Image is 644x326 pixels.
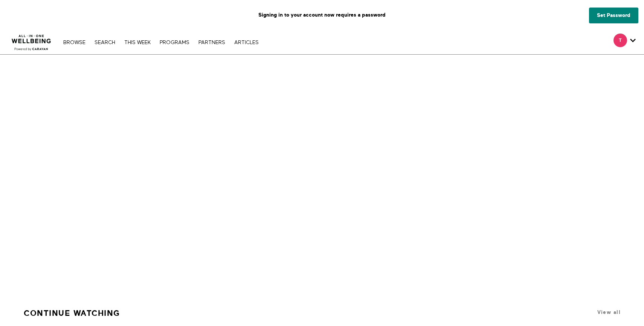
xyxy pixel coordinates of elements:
a: Continue Watching [24,305,120,321]
nav: Primary [60,38,262,46]
img: CARAVAN [9,29,54,52]
a: THIS WEEK [121,40,154,45]
a: PROGRAMS [156,40,193,45]
a: PARTNERS [195,40,229,45]
a: Browse [60,40,89,45]
a: Set Password [589,8,638,23]
div: Secondary [608,30,641,54]
a: ARTICLES [230,40,262,45]
p: Signing in to your account now requires a password [6,6,638,24]
a: View all [597,309,621,315]
a: Search [91,40,119,45]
